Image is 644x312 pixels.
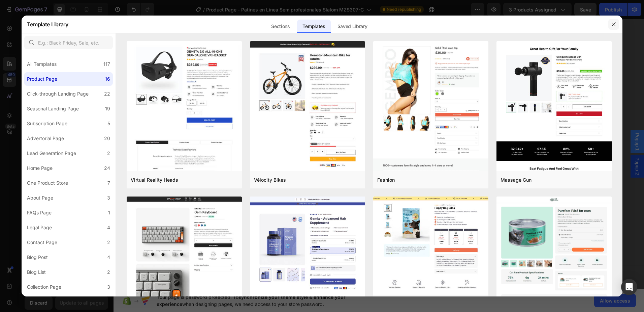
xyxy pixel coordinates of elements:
div: Blog List [27,268,46,276]
div: One Product Store [27,179,68,187]
div: Massage Gun [501,176,532,184]
div: All Templates [27,60,57,68]
div: 19 [105,105,110,113]
div: Product Page [27,75,57,83]
div: 4 [107,224,110,232]
div: Vélocity Bikes [254,176,286,184]
div: 1 [108,209,110,217]
h2: Template Library [27,16,68,33]
div: 3 [107,194,110,202]
span: Popup 1 [520,114,527,132]
div: 7 [107,179,110,187]
div: Open Intercom Messenger [621,279,637,295]
div: Legal Page [27,224,52,232]
div: Sections [266,20,295,33]
div: Lead Generation Page [27,149,76,157]
div: Templates [297,20,330,33]
div: FAQs Page [27,209,52,217]
div: 20 [104,134,110,142]
div: 4 [107,253,110,261]
div: Dialog body [164,34,366,236]
div: 16 [105,75,110,83]
div: Saved Library [332,20,373,33]
div: Advertorial Page [27,134,64,142]
div: 5 [107,120,110,128]
img: gempages_577184158929912358-f1b1aa4d-851a-4642-8086-c193855b10af.png [175,45,356,226]
div: 117 [103,60,110,68]
div: Dialog content [164,34,366,236]
div: About Page [27,194,53,202]
input: E.g.: Black Friday, Sale, etc. [24,36,113,49]
div: Virtual Reality Heads [131,176,178,184]
div: Blog Post [27,253,48,261]
div: 2 [107,149,110,157]
div: Collection Page [27,283,61,291]
div: 2 [107,238,110,246]
div: Subscription Page [27,120,67,128]
div: Click-through Landing Page [27,90,89,98]
div: 2 [107,268,110,276]
div: 24 [104,164,110,172]
span: Popup 2 [520,138,527,156]
div: Contact Page [27,238,57,246]
div: 3 [107,283,110,291]
div: Fashion [377,176,395,184]
div: Seasonal Landing Page [27,105,79,113]
div: Home Page [27,164,53,172]
div: 22 [104,90,110,98]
